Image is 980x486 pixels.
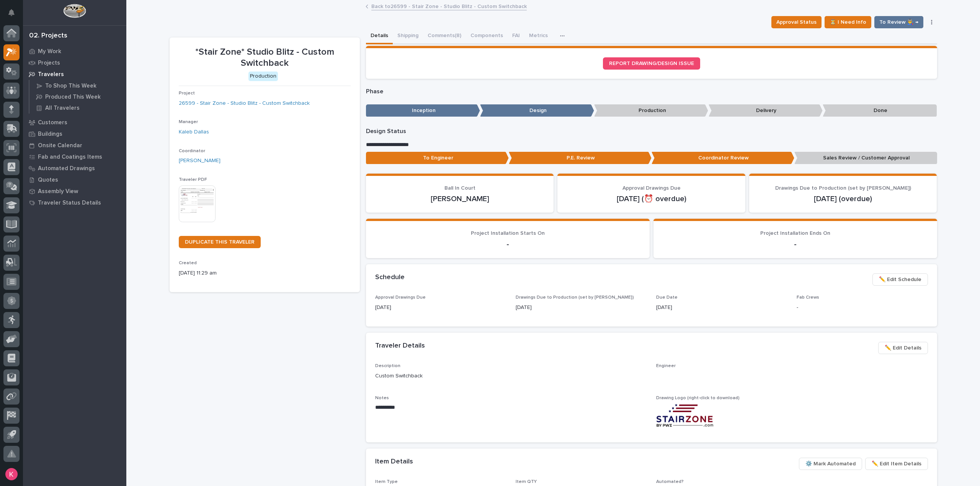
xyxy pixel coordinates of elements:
[23,117,126,128] a: Customers
[38,165,95,172] p: Automated Drawings
[38,154,102,161] p: Fab and Coatings Items
[179,261,197,265] span: Created
[516,295,634,300] span: Drawings Due to Production (set by [PERSON_NAME])
[23,151,126,163] a: Fab and Coatings Items
[516,479,537,484] span: Item QTY
[38,200,101,206] p: Traveler Status Details
[179,177,207,182] span: Traveler PDF
[366,128,937,135] p: Design Status
[3,466,20,482] button: users-avatar
[797,295,819,300] span: Fab Crews
[652,152,794,164] p: Coordinator Review
[38,131,62,138] p: Buildings
[709,104,823,117] p: Delivery
[823,104,937,117] p: Done
[594,104,708,117] p: Production
[656,295,678,300] span: Due Date
[609,61,694,66] span: REPORT DRAWING/DESIGN ISSUE
[375,458,413,466] h2: Item Details
[45,94,101,101] p: Produced This Week
[366,152,509,164] p: To Engineer
[375,364,400,368] span: Description
[656,479,684,484] span: Automated?
[366,104,480,117] p: Inception
[38,60,60,67] p: Projects
[776,18,817,27] span: Approval Status
[23,128,126,140] a: Buildings
[23,46,126,57] a: My Work
[38,119,67,126] p: Customers
[29,80,126,91] a: To Shop This Week
[466,28,508,44] button: Components
[375,479,398,484] span: Item Type
[393,28,423,44] button: Shipping
[509,152,652,164] p: P.E. Review
[179,157,220,165] a: [PERSON_NAME]
[23,185,126,197] a: Assembly View
[444,185,475,191] span: Ball In Court
[508,28,524,44] button: FAI
[375,273,405,282] h2: Schedule
[366,88,937,95] p: Phase
[29,102,126,113] a: All Travelers
[771,16,822,28] button: Approval Status
[830,18,866,27] span: ⏳ I Need Info
[878,342,928,354] button: ✏️ Edit Details
[760,231,830,236] span: Project Installation Ends On
[179,236,261,248] a: DUPLICATE THIS TRAVELER
[872,273,928,286] button: ✏️ Edit Schedule
[38,48,61,55] p: My Work
[375,372,647,380] p: Custom Switchback
[471,231,545,236] span: Project Installation Starts On
[185,239,255,245] span: DUPLICATE THIS TRAVELER
[179,99,310,107] a: 26599 - Stair Zone - Studio Blitz - Custom Switchback
[775,185,911,191] span: Drawings Due to Production (set by [PERSON_NAME])
[179,91,195,96] span: Project
[885,343,921,353] span: ✏️ Edit Details
[23,68,126,80] a: Travelers
[29,91,126,102] a: Produced This Week
[375,194,545,203] p: [PERSON_NAME]
[622,185,681,191] span: Approval Drawings Due
[524,28,552,44] button: Metrics
[45,83,96,89] p: To Shop This Week
[758,194,928,203] p: [DATE] (overdue)
[797,304,928,312] p: -
[23,140,126,151] a: Onsite Calendar
[38,71,64,78] p: Travelers
[179,128,209,136] a: Kaleb Dallas
[656,396,740,400] span: Drawing Logo (right-click to download)
[23,163,126,174] a: Automated Drawings
[825,16,871,28] button: ⏳ I Need Info
[375,342,425,350] h2: Traveler Details
[45,105,80,112] p: All Travelers
[371,2,527,10] a: Back to26599 - Stair Zone - Studio Blitz - Custom Switchback
[179,47,351,69] p: *Stair Zone* Studio Blitz - Custom Switchback
[38,177,58,184] p: Quotes
[248,72,278,81] div: Production
[872,459,921,468] span: ✏️ Edit Item Details
[375,240,640,249] p: -
[23,197,126,208] a: Traveler Status Details
[879,275,921,284] span: ✏️ Edit Schedule
[29,32,67,40] div: 02. Projects
[663,240,928,249] p: -
[179,120,198,124] span: Manager
[423,28,466,44] button: Comments (8)
[874,16,923,28] button: To Review 👨‍🏭 →
[516,304,647,312] p: [DATE]
[805,459,856,468] span: ⚙️ Mark Automated
[865,458,928,470] button: ✏️ Edit Item Details
[567,194,736,203] p: [DATE] (⏰ overdue)
[656,364,676,368] span: Engineer
[38,188,78,195] p: Assembly View
[38,142,82,149] p: Onsite Calendar
[179,149,205,153] span: Coordinator
[656,304,787,312] p: [DATE]
[603,57,700,70] a: REPORT DRAWING/DESIGN ISSUE
[10,9,20,21] div: Notifications
[23,57,126,68] a: Projects
[656,404,714,427] img: -VCG7mTBM0dimPPbm9ZliIWuceK83I_S-GldFyPL2G8
[375,304,506,312] p: [DATE]
[23,174,126,185] a: Quotes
